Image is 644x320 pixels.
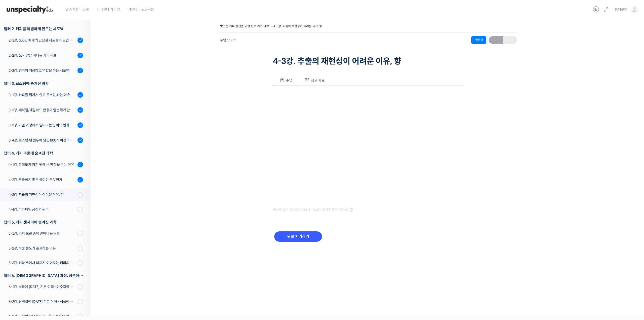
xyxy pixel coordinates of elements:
div: 3-2강. 캐러멜/메일라드 반응과 열분해가 만드는 향기 물질 [9,107,76,113]
span: 수업 [286,78,293,83]
div: 5-2강. 적정 농도가 존재하는 이유 [9,245,76,251]
a: 설정 [65,160,97,172]
a: ←이전 [489,36,503,44]
div: 진행 중 [471,36,486,44]
div: 챕터 4. 커피 추출에 숨겨진 과학 [4,150,83,157]
div: 5-3강. 혀와 코에서 뇌까지 이어지는 커피의 자극 [9,260,76,266]
span: 수업 11 [220,39,237,42]
div: 챕터 5. 커피 센서리에 숨겨진 과학 [4,219,83,226]
span: 설정 [78,167,84,171]
div: 3-3강. 가열 과정에서 일어나는 향미의 변화 [9,122,76,128]
div: 6-3강. 지방이 중요한 이유 - 향기 물질은 왜 지방에 잘 녹을까 [9,313,76,319]
div: 챕터 3. 로스팅에 숨겨진 과학 [4,80,83,87]
div: 3-1강. 커피를 튀기지 않고 로스팅 하는 이유 [9,92,76,98]
a: 맛있는 커피 한잔을 위한 필수 기초 과학 [220,24,269,28]
h1: 4-3강. 추출의 재현성이 어려운 이유, 향 [273,56,464,66]
span: 참고 자료 [311,78,325,83]
div: 2-2강. 10기압을 버티는 커피 세포 [9,53,76,58]
div: 4-3강. 추출의 재현성이 어려운 이유, 향 [9,192,76,197]
div: 6-2강. 단백질에 [DATE] 기본 이해 - 식물에서 왜 카페인이 만들어질까 [9,299,76,304]
span: 청개구리 [615,7,627,12]
a: 홈 [2,160,33,172]
div: 챕터 6. [DEMOGRAPHIC_DATA] 과정: 성분에 [DATE] 이해 [4,272,83,279]
div: 4-2강. 추출하기 좋은 물이란 무엇인가 [9,177,76,183]
input: 완료 처리하기 [274,231,322,242]
span: 영상이 끊기[DEMOGRAPHIC_DATA] 여기를 클릭해주세요 [273,208,353,212]
span: ← [489,37,503,44]
span: / 21 [231,38,237,42]
span: 홈 [16,167,19,171]
div: 6-1강. 식품에 [DATE] 기본 이해 - 탄수화물에서 향미 물질까지 [9,284,76,290]
div: 2-3강. 향미의 저장창고 역할을 하는 세포벽 [9,68,76,73]
div: 5-1강. 커피 보관 중에 일어나는 일들 [9,231,76,236]
a: 4-3강. 추출의 재현성이 어려운 이유, 향 [273,24,322,28]
div: 4-1강. 분쇄도가 커피 맛에 큰 영향을 주는 이유 [9,162,76,167]
div: 2-1강. 100만여 개의 단단한 세포들이 모인 커피 생두 [9,38,76,43]
div: 4-4강. 디카페인 공정의 원리 [9,207,76,212]
a: 대화 [33,160,65,172]
span: 대화 [46,167,52,171]
div: 3-4강. 로스팅 된 원두에 담긴 800개 이상의 향기 물질 [9,137,76,143]
div: 챕터 2. 커피를 특별하게 만드는 세포벽 [4,25,83,32]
